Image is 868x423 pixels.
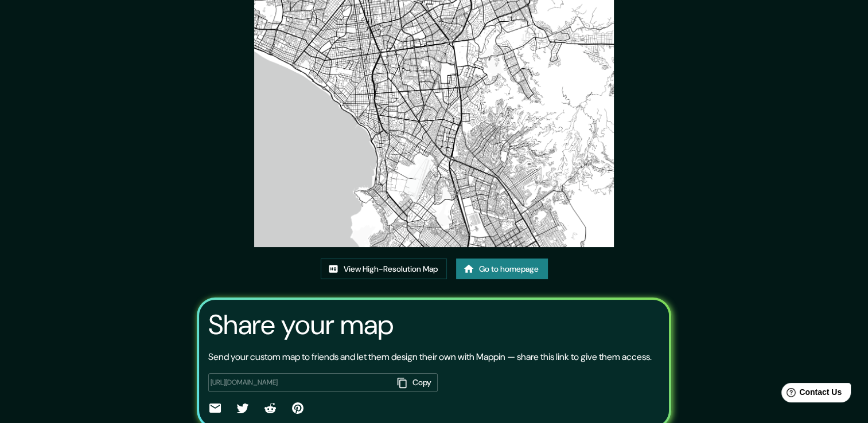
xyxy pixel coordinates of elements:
[208,309,394,341] h3: Share your map
[393,373,438,392] button: Copy
[456,258,548,280] a: Go to homepage
[208,350,652,364] p: Send your custom map to friends and let them design their own with Mappin — share this link to gi...
[321,258,447,280] a: View High-Resolution Map
[766,378,855,410] iframe: Help widget launcher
